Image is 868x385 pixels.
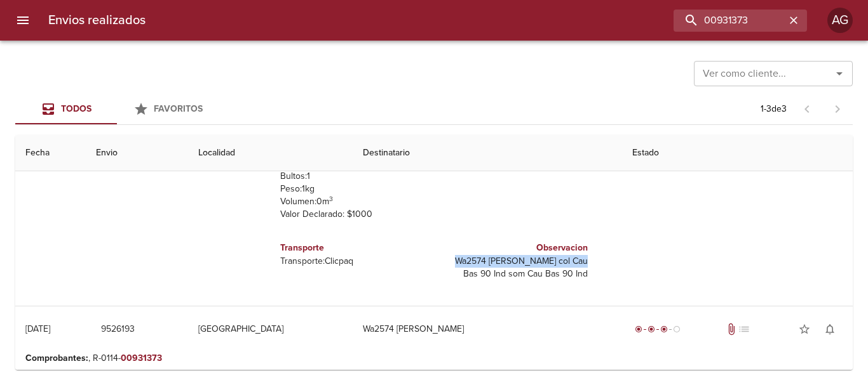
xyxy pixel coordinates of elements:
p: Peso: 1 kg [280,183,429,195]
div: Abrir información de usuario [827,8,853,33]
span: radio_button_checked [635,325,642,333]
span: radio_button_checked [648,325,655,333]
p: Wa2574 [PERSON_NAME] col Cau Bas 90 Ind som Cau Bas 90 Ind [439,255,588,280]
h6: Transporte [280,241,429,255]
p: Bultos: 1 [280,170,429,183]
span: Pagina siguiente [822,94,853,124]
th: Fecha [15,135,86,171]
th: Localidad [188,135,353,171]
button: Abrir [831,65,848,82]
span: radio_button_checked [660,325,668,333]
p: 1 - 3 de 3 [761,103,787,115]
h6: Envios realizados [48,10,146,30]
div: Tabs Envios [15,94,219,124]
button: menu [8,5,38,36]
th: Envio [86,135,188,171]
td: [GEOGRAPHIC_DATA] [188,306,353,352]
p: Volumen: 0 m [280,195,429,208]
span: Todos [61,103,92,114]
th: Destinatario [353,135,622,171]
p: Valor Declarado: $ 1000 [280,208,429,221]
span: Favoritos [154,103,203,114]
th: Estado [622,135,853,171]
button: Activar notificaciones [817,316,843,342]
button: Agregar a favoritos [792,316,817,342]
span: star_border [798,323,811,336]
em: 00931373 [121,353,162,363]
p: , R-0114- [25,352,843,365]
span: No tiene pedido asociado [738,323,750,336]
td: Wa2574 [PERSON_NAME] [353,306,622,352]
div: En viaje [632,323,683,336]
p: Transporte: Clicpaq [280,255,429,268]
button: 9526193 [96,318,140,341]
span: notifications_none [824,323,836,336]
div: AG [827,8,853,33]
span: Tiene documentos adjuntos [725,323,738,336]
b: Comprobantes : [25,353,88,363]
span: 9526193 [101,322,135,337]
span: radio_button_unchecked [673,325,681,333]
span: Pagina anterior [792,102,822,115]
h6: Observacion [439,241,588,255]
input: buscar [674,10,785,32]
sup: 3 [329,195,333,203]
div: [DATE] [25,323,50,334]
